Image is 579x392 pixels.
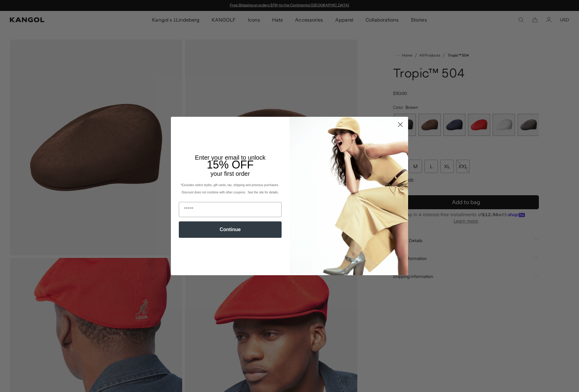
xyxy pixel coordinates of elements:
span: Enter your email to unlock [195,154,265,161]
span: *Excludes select styles, gift cards, tax, shipping and previous purchases. Discount does not comb... [181,183,280,194]
span: 15% OFF [207,158,254,171]
img: 93be19ad-e773-4382-80b9-c9d740c9197f.jpeg [289,117,408,275]
button: Continue [179,221,282,238]
input: Email [179,202,282,217]
span: your first order [210,170,250,177]
button: Close dialog [395,119,406,130]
